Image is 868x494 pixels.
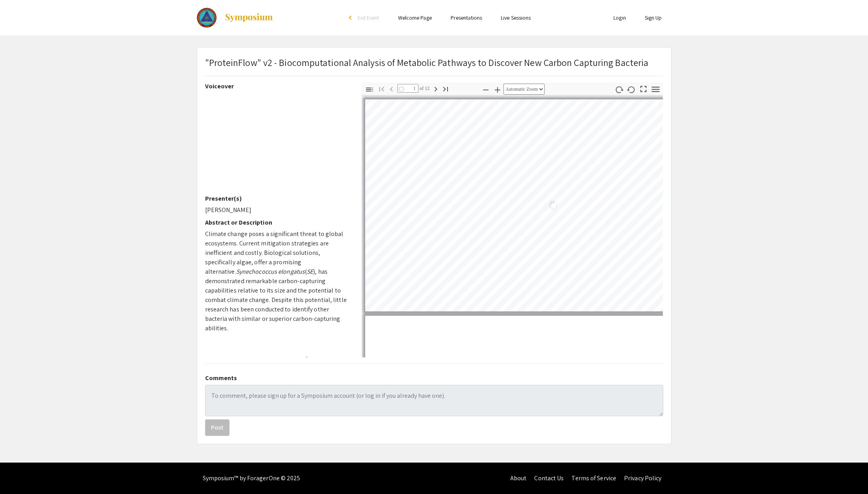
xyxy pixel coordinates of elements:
[305,267,307,276] span: (
[397,84,419,93] input: Page
[205,419,229,436] button: Post
[612,84,626,95] button: Rotate Clockwise
[501,14,531,21] a: Live Sessions
[419,84,430,93] span: of 12
[504,84,545,95] select: Zoom
[205,230,344,276] span: Climate change poses a significant threat to global ecosystems. Current mitigation strategies are...
[307,267,313,276] em: SE
[645,14,662,21] a: Sign Up
[203,463,300,494] div: Symposium™ by ForagerOne © 2025
[534,474,564,482] a: Contact Us
[358,14,379,21] span: Exit Event
[349,15,354,20] div: arrow_back_ios
[649,84,662,95] button: Tools
[398,14,432,21] a: Welcome Page
[6,459,33,488] iframe: Chat
[439,83,452,94] button: Go to Last Page
[491,84,504,95] button: Zoom In
[205,374,663,382] h2: Comments
[613,14,626,21] a: Login
[205,195,350,202] h2: Presenter(s)
[205,355,350,392] span: ProteinFlow is a computational workflow that bridges this gap by leveraging key information about...
[205,82,350,90] h2: Voiceover
[624,474,661,482] a: Privacy Policy
[205,267,347,332] span: ), has demonstrated remarkable carbon-capturing capabilities relative to its size and the potenti...
[571,474,616,482] a: Terms of Service
[205,219,350,226] h2: Abstract or Description
[510,474,527,482] a: About
[236,267,305,276] em: Synechococcus elongatus
[385,83,398,94] button: Previous Page
[375,83,388,94] button: Go to First Page
[197,8,274,27] a: 2025 Colorado Science and Engineering Fair
[205,205,350,215] p: [PERSON_NAME]
[197,8,217,27] img: 2025 Colorado Science and Engineering Fair
[479,84,493,95] button: Zoom Out
[624,84,638,95] button: Rotate Counterclockwise
[451,14,482,21] a: Presentations
[637,82,650,94] button: Switch to Presentation Mode
[224,13,273,22] img: Symposium by ForagerOne
[363,84,376,95] button: Toggle Sidebar
[362,96,745,315] div: Page 1
[429,83,442,94] button: Next Page
[205,55,649,70] p: "ProteinFlow" v2 - Biocomputational Analysis of Metabolic Pathways to Discover New Carbon Capturi...
[205,93,350,195] iframe: ProteinFlow v2 - CSEF 2025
